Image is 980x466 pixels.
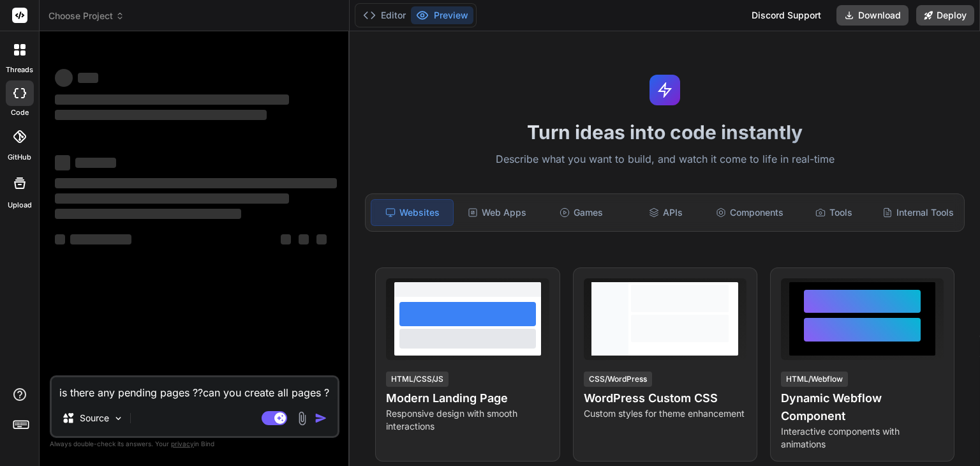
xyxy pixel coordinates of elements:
div: APIs [625,199,706,226]
span: ‌ [55,110,267,120]
div: Components [709,199,791,226]
label: GitHub [8,152,31,163]
span: ‌ [78,73,98,83]
span: ‌ [55,178,337,188]
p: Describe what you want to build, and watch it come to life in real-time [357,151,972,168]
label: code [11,107,29,118]
span: ‌ [55,193,289,204]
div: Web Apps [456,199,538,226]
textarea: is there any pending pages ??can you create all pages ? [52,377,338,400]
span: ‌ [55,94,289,105]
span: ‌ [299,234,309,244]
span: ‌ [55,69,73,87]
span: ‌ [281,234,291,244]
h1: Turn ideas into code instantly [357,121,972,144]
h4: WordPress Custom CSS [584,389,746,407]
span: ‌ [70,234,131,244]
span: ‌ [55,155,70,170]
div: Discord Support [744,5,829,26]
div: Tools [793,199,875,226]
div: Games [540,199,622,226]
button: Deploy [916,5,974,26]
img: Pick Models [113,413,124,424]
span: Choose Project [48,10,124,22]
button: Preview [411,6,473,24]
p: Interactive components with animations [781,425,944,451]
p: Source [80,412,109,425]
span: ‌ [55,209,241,219]
label: threads [6,64,33,75]
p: Always double-check its answers. Your in Bind [50,438,339,450]
span: privacy [171,440,194,447]
p: Responsive design with smooth interactions [386,407,549,433]
span: ‌ [316,234,327,244]
div: Websites [371,199,454,226]
button: Editor [358,6,411,24]
span: ‌ [75,158,116,168]
img: icon [315,412,327,425]
div: HTML/CSS/JS [386,372,449,387]
img: attachment [295,411,309,426]
div: Internal Tools [877,199,959,226]
div: HTML/Webflow [781,372,848,387]
span: ‌ [55,234,65,244]
label: Upload [8,200,32,211]
button: Download [836,5,909,26]
h4: Modern Landing Page [386,389,549,407]
p: Custom styles for theme enhancement [584,407,746,420]
h4: Dynamic Webflow Component [781,389,944,425]
div: CSS/WordPress [584,372,652,387]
